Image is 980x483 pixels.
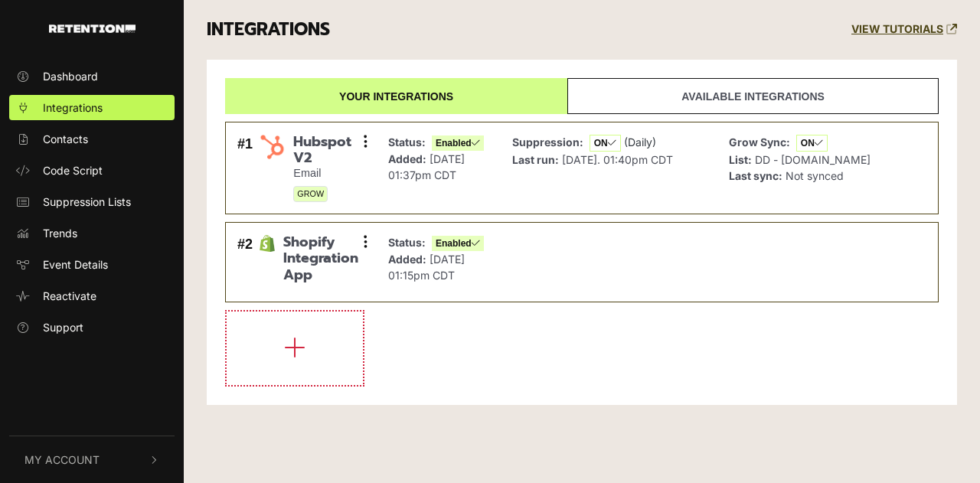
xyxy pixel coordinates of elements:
img: Shopify Integration App [259,235,276,252]
span: Reactivate [43,288,96,304]
strong: Added: [388,152,426,165]
a: Integrations [9,95,175,120]
strong: Added: [388,253,426,266]
button: My Account [9,436,175,483]
span: Shopify Integration App [283,234,365,284]
span: Enabled [432,236,484,251]
span: Code Script [43,162,103,178]
a: Support [9,315,175,340]
span: [DATE] 01:37pm CDT [388,152,465,181]
a: Contacts [9,126,175,152]
strong: List: [729,153,752,166]
span: Not synced [786,169,844,182]
span: Hubspot V2 [293,134,365,167]
span: Support [43,319,83,335]
span: Suppression Lists [43,194,131,210]
a: Available integrations [567,78,939,114]
span: Integrations [43,100,103,116]
span: ON [796,135,828,152]
strong: Last run: [512,153,559,166]
a: Reactivate [9,283,175,308]
a: Suppression Lists [9,189,175,214]
strong: Status: [388,135,426,148]
span: Trends [43,225,77,241]
img: Hubspot V2 [259,134,286,160]
span: [DATE] 01:15pm CDT [388,253,465,282]
span: Enabled [432,135,484,151]
a: VIEW TUTORIALS [851,23,957,36]
div: #2 [237,234,253,290]
div: #1 [237,134,253,202]
a: Your integrations [225,78,567,114]
a: Code Script [9,158,175,183]
a: Trends [9,220,175,246]
strong: Status: [388,236,426,249]
img: Retention.com [49,24,136,33]
a: Event Details [9,252,175,277]
span: Contacts [43,131,88,147]
a: Dashboard [9,64,175,89]
span: [DATE]. 01:40pm CDT [562,153,673,166]
strong: Suppression: [512,135,583,148]
span: My Account [24,452,100,468]
strong: Grow Sync: [729,135,790,148]
strong: Last sync: [729,169,782,182]
span: (Daily) [624,135,656,148]
span: DD - [DOMAIN_NAME] [755,153,871,166]
small: Email [293,167,365,180]
h3: INTEGRATIONS [207,19,330,41]
span: Event Details [43,256,108,273]
span: ON [590,135,621,152]
span: Dashboard [43,68,98,84]
span: GROW [293,186,328,202]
